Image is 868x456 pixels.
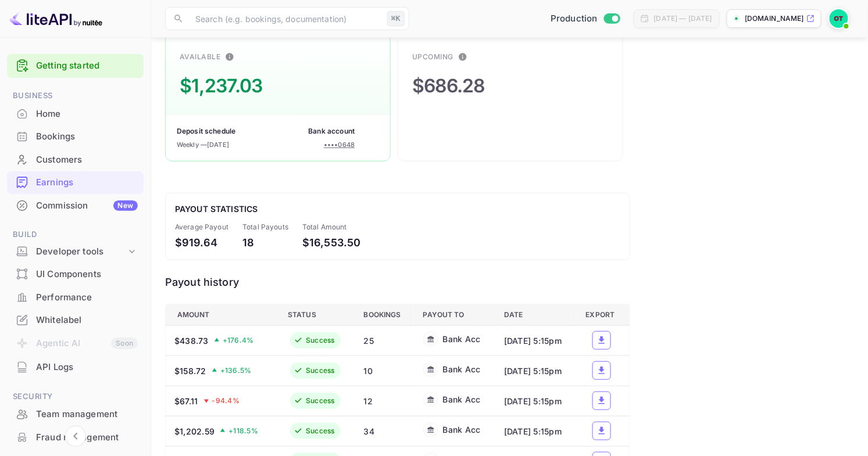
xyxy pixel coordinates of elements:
div: $919.64 [175,235,228,250]
div: Commission [36,199,138,213]
div: Upcoming [412,52,453,62]
div: Getting started [7,54,144,78]
div: Customers [7,149,144,171]
div: Fraud management [36,431,138,444]
div: [DATE] — [DATE] [654,13,712,24]
div: Switch to Sandbox mode [546,12,624,26]
span: Business [7,89,144,102]
th: Amount [166,304,279,325]
a: Fraud management [7,426,144,448]
img: Oussama Tali [830,9,848,28]
div: 18 [242,235,288,250]
div: Customers [36,153,138,167]
a: Bookings [7,125,144,147]
div: UI Components [36,268,138,281]
div: Success [306,396,335,406]
th: Export [577,304,630,325]
span: + 136.5 % [220,365,252,376]
div: [DATE] 5:15pm [504,425,567,437]
a: API Logs [7,356,144,378]
div: Bookings [36,130,138,143]
div: Bank Acc [443,393,481,405]
div: Earnings [36,176,138,189]
div: New [113,200,138,211]
div: UI Components [7,263,144,286]
div: API Logs [7,356,144,379]
span: Security [7,390,144,403]
div: Performance [36,291,138,304]
div: Developer tools [36,245,126,258]
th: Status [278,304,355,325]
div: Earnings [7,171,144,194]
div: Bank Acc [443,363,481,375]
div: ⌘K [387,11,405,26]
div: Payout history [165,274,630,290]
div: CommissionNew [7,195,144,217]
th: Bookings [355,304,414,325]
div: $686.28 [412,72,485,100]
div: Success [306,426,335,436]
a: Earnings [7,171,144,193]
div: Performance [7,286,144,309]
div: Bank Acc [443,423,481,436]
div: Developer tools [7,242,144,262]
a: Customers [7,149,144,170]
button: Collapse navigation [65,426,86,447]
img: LiteAPI logo [9,9,102,28]
a: UI Components [7,263,144,285]
div: $67.11 [174,395,198,407]
th: Payout to [414,304,495,325]
a: Whitelabel [7,309,144,331]
div: $1,237.03 [180,72,263,100]
a: Performance [7,286,144,308]
div: Home [36,107,138,121]
span: Production [551,12,598,26]
div: Success [306,335,335,346]
div: Whitelabel [7,309,144,332]
div: •••• 0648 [324,140,355,150]
button: This is the amount of commission earned for bookings that have not been finalized. After guest ch... [453,48,472,66]
div: Total Payouts [242,222,288,232]
div: 10 [364,365,405,377]
p: [DOMAIN_NAME] [745,13,804,24]
div: Available [180,52,220,62]
div: Team management [7,403,144,426]
div: Team management [36,408,138,421]
div: [DATE] 5:15pm [504,395,567,407]
div: Average Payout [175,222,228,232]
div: Bank Acc [443,333,481,345]
div: Bank account [308,126,355,137]
div: [DATE] 5:15pm [504,335,567,347]
div: Fraud management [7,426,144,449]
a: CommissionNew [7,195,144,216]
div: Weekly — [DATE] [177,140,229,150]
div: Whitelabel [36,314,138,327]
a: Getting started [36,59,138,73]
span: -94.4 % [212,396,240,406]
div: $1,202.59 [174,425,215,437]
div: 12 [364,395,405,407]
div: 34 [364,425,405,437]
span: Build [7,228,144,241]
div: Total Amount [302,222,361,232]
button: This is the amount of confirmed commission that will be paid to you on the next scheduled deposit [220,48,239,66]
span: + 176.4 % [223,335,254,346]
div: Home [7,103,144,125]
div: Bookings [7,125,144,148]
div: $16,553.50 [302,235,361,250]
div: 25 [364,335,405,347]
div: Success [306,365,335,376]
div: $158.72 [174,365,206,377]
a: Home [7,103,144,124]
div: API Logs [36,361,138,374]
span: + 118.5 % [228,426,258,436]
input: Search (e.g. bookings, documentation) [188,7,383,30]
div: $438.73 [174,335,209,347]
div: Payout Statistics [175,203,620,215]
a: Team management [7,403,144,425]
th: Date [495,304,577,325]
div: [DATE] 5:15pm [504,365,567,377]
div: Deposit schedule [177,126,235,137]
